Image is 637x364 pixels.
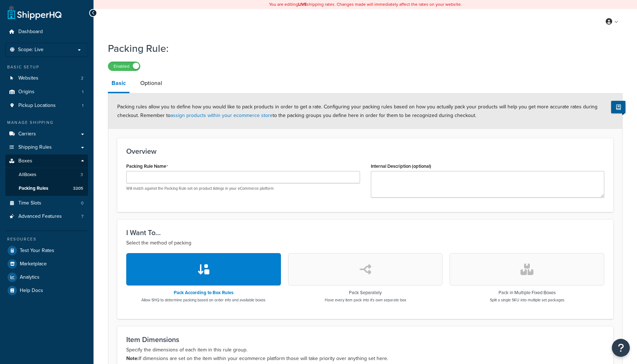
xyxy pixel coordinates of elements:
span: Packing rules allow you to define how you would like to pack products in order to get a rate. Con... [117,103,597,119]
h3: Pack in Multiple Fixed Boxes [490,290,564,295]
h3: Item Dimensions [126,336,604,343]
span: 2 [81,75,83,81]
a: Packing Rules3205 [5,182,88,195]
a: assign products within your ecommerce store [170,112,273,119]
b: LIVE [298,1,307,8]
h3: Overview [126,147,604,155]
span: Carriers [18,131,36,137]
a: Advanced Features7 [5,210,88,223]
span: 3205 [73,185,83,192]
li: Origins [5,85,88,99]
li: Boxes [5,154,88,196]
span: 7 [81,214,83,220]
a: AllBoxes3 [5,168,88,181]
li: Websites [5,72,88,85]
p: Have every item pack into it's own separate box [325,297,406,303]
h3: I Want To... [126,229,604,237]
div: Basic Setup [5,64,88,70]
span: Websites [18,75,38,81]
label: Packing Rule Name [126,163,168,169]
a: Shipping Rules [5,141,88,154]
a: Websites2 [5,72,88,85]
label: Internal Description (optional) [371,163,431,169]
span: Packing Rules [19,185,48,192]
li: Pickup Locations [5,99,88,112]
span: All Boxes [19,172,36,178]
span: Scope: Live [18,47,44,53]
button: Open Resource Center [612,339,630,357]
span: Marketplace [20,261,47,267]
b: Note: [126,355,139,362]
p: Split a single SKU into multiple set packages [490,297,564,303]
h3: Pack According to Box Rules [141,290,265,295]
span: Pickup Locations [18,103,56,109]
span: 1 [82,103,83,109]
a: Boxes [5,154,88,168]
li: Advanced Features [5,210,88,223]
p: Specify the dimensions of each item in this rule group. If dimensions are set on the item within ... [126,346,604,363]
p: Allow SHQ to determine packing based on order info and available boxes [141,297,265,303]
span: Analytics [20,274,40,280]
a: Optional [137,75,166,92]
a: Carriers [5,127,88,141]
a: Analytics [5,271,88,284]
span: 1 [82,89,83,95]
li: Packing Rules [5,182,88,195]
a: Time Slots0 [5,197,88,210]
div: Resources [5,236,88,242]
span: 3 [81,172,83,178]
span: Time Slots [18,200,41,206]
a: Marketplace [5,257,88,270]
a: Basic [108,75,129,93]
span: Boxes [18,158,32,164]
p: Will match against the Packing Rule set on product listings in your eCommerce platform [126,186,360,191]
a: Help Docs [5,284,88,297]
a: Dashboard [5,25,88,39]
span: Test Your Rates [20,248,54,254]
li: Time Slots [5,197,88,210]
span: Advanced Features [18,214,62,220]
button: Show Help Docs [611,101,625,113]
p: Select the method of packing [126,239,604,247]
a: Test Your Rates [5,244,88,257]
span: Origins [18,89,35,95]
span: Dashboard [18,29,43,35]
h1: Packing Rule: [108,41,614,55]
a: Origins1 [5,85,88,99]
span: 0 [81,200,83,206]
div: Manage Shipping [5,120,88,126]
a: Pickup Locations1 [5,99,88,112]
span: Help Docs [20,288,43,294]
h3: Pack Separately [325,290,406,295]
span: Shipping Rules [18,144,52,150]
label: Enabled [108,62,140,71]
